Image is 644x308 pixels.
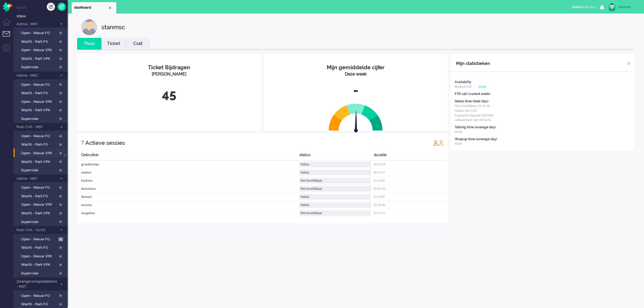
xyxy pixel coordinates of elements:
[569,3,600,11] button: Onlinefor 00:56
[16,219,67,225] a: Supervisie 0
[374,177,448,185] div: 01:32:02
[478,85,486,89] span: watch
[16,301,67,307] a: Wacht - Park FO 0
[16,47,67,53] a: Open - Nieuw VPK 0
[21,48,57,53] span: Open - Nieuw VPK
[16,201,67,207] a: Open - Nieuw VPK 0
[58,254,63,258] span: 0
[58,57,63,61] span: 0
[21,134,57,139] span: Open - Nieuw FO
[77,41,101,47] a: Thuis
[455,142,462,146] span: 00:00
[58,203,63,207] span: 0
[101,38,126,50] li: Ticket
[455,104,494,122] span: Niet beschikbaar: 01:31:08 Online: 04:13:26 In gesprek uitgaand: 00:04:08 Administratie tijd: 00:...
[58,31,63,35] span: 0
[108,6,112,10] div: Close tab
[268,64,444,71] div: Mijn gemiddelde cijfer
[21,65,57,70] span: Supervisie
[17,14,68,19] span: Inbox
[456,58,490,69] div: Mijn statistieken
[16,22,58,27] span: Astma - SMC
[58,168,63,172] span: 0
[58,83,63,87] span: 0
[58,294,63,298] span: 0
[21,194,57,199] span: Wacht - Park FO
[21,142,57,147] span: Wacht - Park FO
[21,219,57,225] span: Supervisie
[126,38,150,50] li: Csat
[374,160,448,169] div: 00:50:58
[299,202,371,208] div: Online
[16,107,67,113] a: Wacht - Park VPK 0
[21,116,57,122] span: Supervisie
[74,5,108,10] span: dashboard
[299,194,371,200] div: Online
[268,71,444,77] div: Deze week
[455,80,471,84] div: Availablity
[16,124,58,130] span: Post-CVA - MST
[47,3,55,11] div: Creëer ticket
[607,3,639,11] a: stanmsc
[572,5,593,9] span: for 00:56
[16,244,67,250] a: Wacht - Park FO 0
[21,262,57,267] span: Wacht - Park VPK
[16,176,58,181] span: Astma - MST
[572,5,581,9] span: Online
[455,137,497,142] div: Wrapup time (average day)
[58,3,66,11] a: Quick Ticket
[16,270,67,276] a: Supervisie 0
[58,220,63,224] span: 0
[16,30,67,36] a: Open - Nieuw FO 0
[16,116,67,122] a: Supervisie 0
[77,177,299,185] div: kimkmsc
[77,169,299,177] div: stanmsc
[16,73,58,78] span: Astma - MSZ
[58,186,63,190] span: 0
[374,209,448,217] div: 02:47:22
[77,209,299,217] div: margalmsc
[16,167,67,173] a: Supervisie 0
[299,170,371,175] div: Online
[81,71,257,77] div: [PERSON_NAME]
[21,254,57,259] span: Open - Nieuw VPK
[299,162,371,167] div: Online
[21,245,57,250] span: Wacht - Park FO
[58,246,63,250] span: 0
[58,151,63,155] span: 0
[58,194,63,198] span: 0
[3,4,12,8] a: Omnidesk
[58,108,63,112] span: 0
[21,82,57,87] span: Open - Nieuw FO
[77,38,101,50] li: Thuis
[58,263,63,267] span: 0
[58,237,63,241] span: 2
[85,137,125,148] div: Actieve sessies
[21,99,57,104] span: Open - Nieuw VPK
[77,160,299,169] div: gvandekempe
[16,13,68,19] a: Inbox
[16,228,58,233] span: Post-CVA - OLVG
[16,55,67,61] a: Wacht - Park VPK 0
[81,19,97,35] img: customer.svg
[21,31,57,36] span: Open - Nieuw FO
[16,236,67,242] a: Open - Nieuw FO 2
[16,184,67,190] a: Open - Nieuw FO 0
[455,99,488,104] div: Status time (total day)
[21,202,57,207] span: Open - Nieuw VPK
[21,211,57,216] span: Wacht - Park VPK
[58,271,63,276] span: 0
[618,4,639,10] div: stanmsc
[58,302,63,306] span: 0
[374,152,448,160] div: duratie
[58,160,63,164] span: 0
[299,152,374,160] div: status
[3,18,15,31] li: Dashboard menu
[16,64,67,70] a: Supervisie 0
[3,44,15,56] li: Admin menu
[58,143,63,147] span: 0
[16,90,67,96] a: Wacht - Park FO 0
[16,159,67,165] a: Wacht - Park VPK 0
[3,2,12,12] img: flow_omnibird.svg
[16,261,67,267] a: Wacht - Park VPK 0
